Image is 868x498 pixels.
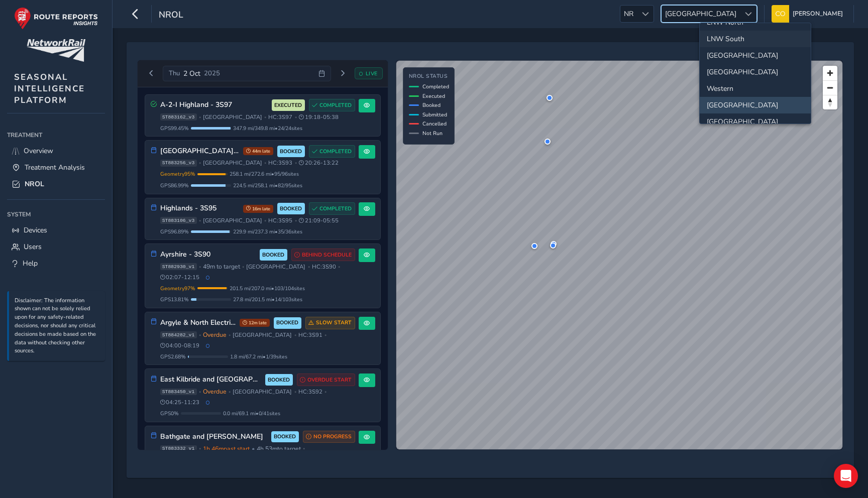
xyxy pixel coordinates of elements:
li: North and East [700,47,811,64]
span: Thu [169,69,180,78]
button: Reset bearing to north [823,95,837,109]
span: [GEOGRAPHIC_DATA] [233,388,292,396]
span: ST883256_v3 [160,160,197,167]
span: Treatment Analysis [25,163,85,172]
span: [GEOGRAPHIC_DATA] [203,217,262,224]
li: Wales [700,64,811,80]
span: 1h 46m past start [203,445,250,453]
h3: Argyle & North Electrics - 3S91 AM [160,319,236,327]
span: Devices [24,225,47,235]
h3: [GEOGRAPHIC_DATA], [GEOGRAPHIC_DATA], [GEOGRAPHIC_DATA] 3S93 [160,147,240,156]
span: 2025 [204,69,220,78]
span: • [199,446,201,451]
span: • [199,114,201,120]
span: • [324,389,327,395]
span: 1.8 mi / 67.2 mi • 1 / 39 sites [230,353,287,360]
span: SEASONAL INTELLIGENCE PLATFORM [14,71,85,106]
span: 4h 53m to target [257,445,301,453]
span: 44m late [243,147,273,155]
button: Zoom in [823,66,837,80]
span: 21:09 - 05:55 [299,217,339,224]
span: NR [620,6,637,22]
span: HC: 3S92 [298,388,322,396]
a: NROL [7,176,105,192]
span: • [295,160,297,166]
span: • [229,389,231,395]
span: SLOW START [316,319,352,327]
span: Geometry 97 % [160,285,195,292]
span: • [199,218,201,223]
span: 12m late [240,319,270,327]
span: BOOKED [268,376,290,384]
span: GPS 99.45 % [160,125,189,132]
button: Previous day [143,67,160,80]
span: 04:25 - 11:23 [160,399,200,406]
span: 04:00 - 08:19 [160,342,200,349]
span: GPS 86.99 % [160,182,189,189]
h3: A-2-I Highland - 3S97 [160,101,268,109]
button: [PERSON_NAME] [772,5,846,23]
span: • [294,389,296,395]
span: Users [24,242,42,252]
span: [GEOGRAPHIC_DATA] [662,6,740,22]
span: 19:18 - 05:38 [299,113,339,121]
span: • [264,114,266,120]
span: Overview [24,146,53,156]
span: • [199,332,201,338]
span: 49m to target [203,263,240,271]
span: ST883450_v1 [160,389,197,396]
div: Treatment [7,128,105,143]
span: BOOKED [280,148,302,156]
span: 0.0 mi / 69.1 mi • 0 / 41 sites [223,410,280,417]
span: Overdue [203,331,227,339]
span: NROL [25,179,44,189]
span: • [229,332,231,338]
span: Completed [422,83,449,90]
canvas: Map [396,61,842,449]
button: Next day [335,67,351,80]
div: Open Intercom Messenger [834,464,858,488]
span: 02:07 - 12:15 [160,274,200,281]
span: BOOKED [276,319,298,327]
span: • [199,160,201,166]
h3: Ayrshire - 3S90 [160,251,256,259]
span: [GEOGRAPHIC_DATA] [246,263,305,271]
span: • [303,446,305,451]
h3: Bathgate and [PERSON_NAME] [160,433,268,441]
div: System [7,207,105,222]
span: HC: 3S97 [268,113,292,121]
span: 2 Oct [183,69,200,78]
span: ST883106_v3 [160,217,197,224]
span: NROL [159,9,183,23]
span: Overdue [203,388,227,396]
span: • [308,264,310,270]
span: COMPLETED [319,205,352,213]
span: • [295,218,297,223]
span: Geometry 95 % [160,170,195,178]
span: BOOKED [262,251,284,259]
span: Booked [422,101,441,109]
span: OVERDUE START [307,376,352,384]
span: BEHIND SCHEDULE [302,251,352,259]
h3: East Kilbride and [GEOGRAPHIC_DATA] [160,376,262,384]
span: Not Run [422,130,443,137]
span: 201.5 mi / 207.0 mi • 103 / 104 sites [230,285,305,292]
a: Users [7,238,105,255]
img: diamond-layout [772,5,789,23]
img: rr logo [14,7,98,30]
a: Help [7,255,105,272]
span: COMPLETED [319,101,352,109]
span: • [242,264,244,270]
span: • [264,160,266,166]
span: • [199,264,201,270]
span: HC: 3S93 [268,159,292,167]
h3: Highlands - 3S95 [160,204,240,213]
span: 229.9 mi / 237.3 mi • 35 / 36 sites [233,228,302,235]
span: EXECUTED [274,101,302,109]
span: • [252,445,255,453]
span: LIVE [366,70,378,77]
span: • [295,114,297,120]
li: Western [700,80,811,97]
span: HC: 3S91 [298,331,322,339]
span: [GEOGRAPHIC_DATA] [233,331,292,339]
